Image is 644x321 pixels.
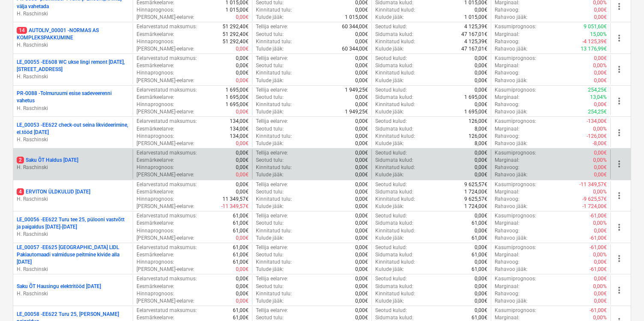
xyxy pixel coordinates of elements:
[233,244,249,251] p: 61,00€
[137,212,197,220] p: Eelarvestatud maksumus :
[256,14,284,21] p: Tulude jääk :
[375,108,404,116] p: Kulude jääk :
[375,157,413,164] p: Sidumata kulud :
[256,118,288,125] p: Tellija eelarve :
[495,62,519,69] p: Marginaal :
[355,235,368,242] p: 0,00€
[594,171,607,178] p: 0,00€
[594,164,607,171] p: 0,00€
[475,244,487,251] p: 0,00€
[495,14,528,21] p: Rahavoo jääk :
[17,216,129,231] p: LE_00056 - EE622 Turu tee 25, pülooni vastvõtt ja paigaldus [DATE]-[DATE]
[137,125,174,133] p: Eesmärkeelarve :
[256,149,288,157] p: Tellija eelarve :
[475,164,487,171] p: 0,00€
[495,140,528,147] p: Rahavoo jääk :
[256,6,292,14] p: Kinnitatud tulu :
[256,140,284,147] p: Tulude jääk :
[137,23,197,30] p: Eelarvestatud maksumus :
[223,31,249,38] p: 51 292,40€
[355,188,368,196] p: 0,00€
[375,23,407,30] p: Seotud kulud :
[17,42,129,49] p: H. Raschinski
[375,203,404,210] p: Kulude jääk :
[375,196,415,203] p: Kinnitatud kulud :
[233,227,249,235] p: 61,00€
[375,164,415,171] p: Kinnitatud kulud :
[495,133,519,140] p: Rahavoog :
[256,69,292,77] p: Kinnitatud tulu :
[137,6,174,14] p: Hinnaprognoos :
[495,38,519,45] p: Rahavoog :
[475,125,487,133] p: 8,00€
[495,220,519,227] p: Marginaal :
[582,203,607,210] p: -1 724,00€
[495,101,519,108] p: Rahavoog :
[375,62,413,69] p: Sidumata kulud :
[236,181,249,188] p: 0,00€
[475,149,487,157] p: 0,00€
[475,101,487,108] p: 0,00€
[495,181,536,188] p: Kasumiprognoos :
[17,27,27,34] span: 14
[464,23,487,30] p: 4 125,39€
[226,86,249,94] p: 1 695,00€
[233,220,249,227] p: 61,00€
[581,45,607,53] p: 13 176,99€
[475,212,487,220] p: 0,00€
[137,94,174,101] p: Eesmärkeelarve :
[17,105,129,112] p: H. Raschinski
[461,31,487,38] p: 47 167,01€
[256,203,284,210] p: Tulude jääk :
[236,140,249,147] p: 0,00€
[256,157,284,164] p: Seotud tulu :
[464,108,487,116] p: 1 695,00€
[355,171,368,178] p: 0,00€
[375,118,407,125] p: Seotud kulud :
[137,157,174,164] p: Eesmärkeelarve :
[355,140,368,147] p: 0,00€
[584,23,607,30] p: 9 051,60€
[355,181,368,188] p: 0,00€
[469,133,487,140] p: 126,00€
[236,62,249,69] p: 0,00€
[236,69,249,77] p: 0,00€
[256,23,288,30] p: Tellija eelarve :
[256,181,288,188] p: Tellija eelarve :
[614,96,624,106] span: more_vert
[137,101,174,108] p: Hinnaprognoos :
[614,285,624,295] span: more_vert
[256,45,284,53] p: Tulude jääk :
[256,212,288,220] p: Tellija eelarve :
[355,164,368,171] p: 0,00€
[590,235,607,242] p: -61,00€
[236,14,249,21] p: 0,00€
[137,188,174,196] p: Eesmärkeelarve :
[375,188,413,196] p: Sidumata kulud :
[137,86,197,94] p: Eelarvestatud maksumus :
[137,14,194,21] p: [PERSON_NAME]-eelarve :
[495,94,519,101] p: Marginaal :
[223,196,249,203] p: 11 349,57€
[17,196,129,203] p: H. Raschinski
[17,157,78,164] p: Saku ÕT Haldus [DATE]
[614,253,624,264] span: more_vert
[355,149,368,157] p: 0,00€
[475,227,487,235] p: 0,00€
[582,38,607,45] p: -4 125,39€
[464,203,487,210] p: 1 724,00€
[342,23,368,30] p: 60 344,00€
[375,220,413,227] p: Sidumata kulud :
[256,227,292,235] p: Kinnitatud tulu :
[355,125,368,133] p: 0,00€
[472,220,487,227] p: 61,00€
[375,31,413,38] p: Sidumata kulud :
[17,164,129,171] p: H. Raschinski
[137,164,174,171] p: Hinnaprognoos :
[475,6,487,14] p: 0,00€
[137,196,174,203] p: Hinnaprognoos :
[593,188,607,196] p: 0,00%
[256,220,284,227] p: Seotud tulu :
[375,77,404,84] p: Kulude jääk :
[475,55,487,62] p: 0,00€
